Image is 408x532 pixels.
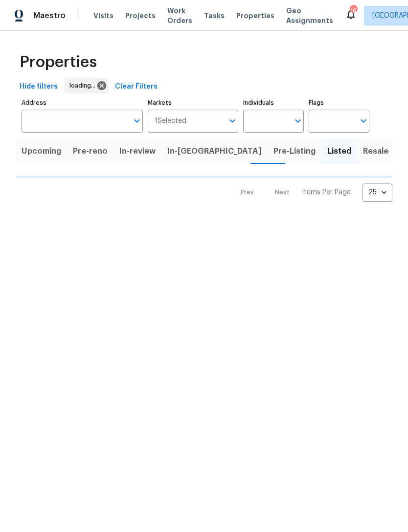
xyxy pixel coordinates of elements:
[130,114,144,128] button: Open
[236,11,274,21] span: Properties
[363,180,392,205] div: 25
[20,81,58,93] span: Hide filters
[327,144,351,158] span: Listed
[363,144,388,158] span: Resale
[16,78,62,96] button: Hide filters
[119,144,156,158] span: In-review
[357,114,370,128] button: Open
[167,6,192,25] span: Work Orders
[167,144,262,158] span: In-[GEOGRAPHIC_DATA]
[33,11,66,21] span: Maestro
[155,117,186,125] span: 1 Selected
[111,78,161,96] button: Clear Filters
[115,81,158,93] span: Clear Filters
[302,187,351,197] p: Items Per Page
[309,100,369,106] label: Flags
[93,11,113,21] span: Visits
[20,57,97,67] span: Properties
[125,11,156,21] span: Projects
[69,81,99,91] span: loading...
[22,100,143,106] label: Address
[286,6,333,25] span: Geo Assignments
[231,184,392,202] nav: Pagination Navigation
[22,144,61,158] span: Upcoming
[243,100,304,106] label: Individuals
[273,144,316,158] span: Pre-Listing
[73,144,108,158] span: Pre-reno
[148,100,239,106] label: Markets
[65,78,108,93] div: loading...
[291,114,305,128] button: Open
[204,12,225,19] span: Tasks
[226,114,239,128] button: Open
[350,6,357,16] div: 16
